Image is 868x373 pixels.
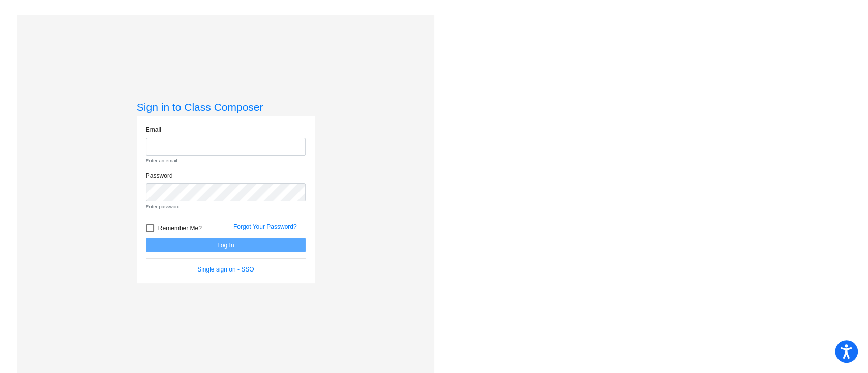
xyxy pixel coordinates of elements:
button: Log In [146,238,306,252]
small: Enter password. [146,203,306,210]
a: Single sign on - SSO [197,266,254,273]
a: Forgot Your Password? [233,223,297,230]
label: Email [146,125,161,134]
h3: Sign in to Class Composer [137,100,315,113]
label: Password [146,171,173,180]
span: Remember Me? [158,222,202,234]
small: Enter an email. [146,157,306,164]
